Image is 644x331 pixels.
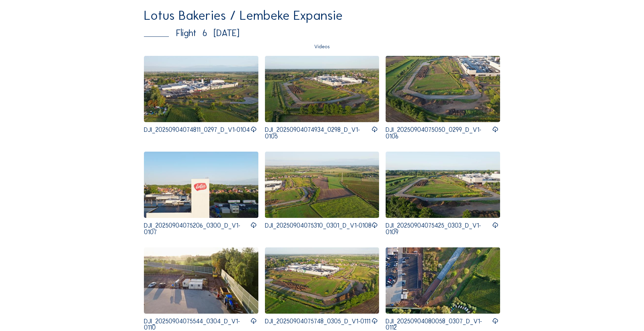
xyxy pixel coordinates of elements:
[214,28,239,37] div: [DATE]
[144,318,250,331] p: DJI_20250904075544_0304_D_V1-0110
[265,247,379,314] img: Thumbnail for 245
[386,152,500,218] img: Thumbnail for 243
[265,152,379,218] img: Thumbnail for 242
[265,56,379,122] img: Thumbnail for 239
[386,127,492,139] p: DJI_20250904075050_0299_D_V1-0106
[144,127,250,133] p: DJI_20250904074811_0297_D_V1-0104
[386,318,492,331] p: DJI_20250904080058_0307_D_V1-0112
[386,222,492,235] p: DJI_20250904075425_0303_D_V1-0109
[203,28,207,37] div: 6
[144,28,493,37] div: Flight
[144,9,500,22] div: Lotus Bakeries / Lembeke Expansie
[386,56,500,122] img: Thumbnail for 240
[144,56,258,122] img: Thumbnail for 238
[144,44,500,49] div: Videos
[265,127,371,139] p: DJI_20250904074934_0298_D_V1-0105
[144,152,258,218] img: Thumbnail for 241
[144,222,250,235] p: DJI_20250904075206_0300_D_V1-0107
[265,318,370,325] p: DJI_20250904075748_0305_D_V1-0111
[386,247,500,314] img: Thumbnail for 246
[265,222,371,229] p: DJI_20250904075310_0301_D_V1-0108
[144,247,258,314] img: Thumbnail for 244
